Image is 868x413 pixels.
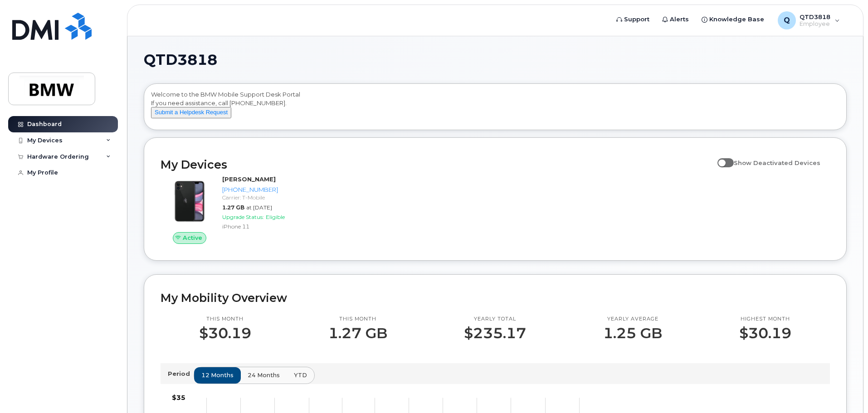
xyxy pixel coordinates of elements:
p: This month [199,316,251,323]
span: at [DATE] [246,204,272,211]
div: Welcome to the BMW Mobile Support Desk Portal If you need assistance, call [PHONE_NUMBER]. [151,90,839,126]
span: 1.27 GB [222,204,244,211]
p: $30.19 [199,325,251,341]
p: Yearly average [603,316,662,323]
span: Upgrade Status: [222,214,264,220]
span: Active [183,233,202,242]
p: $30.19 [739,325,791,341]
h2: My Devices [161,158,713,171]
p: Yearly total [464,316,526,323]
div: [PHONE_NUMBER] [222,185,316,194]
p: 1.27 GB [328,325,387,341]
p: 1.25 GB [603,325,662,341]
strong: [PERSON_NAME] [222,175,276,183]
input: Show Deactivated Devices [717,154,725,161]
p: Highest month [739,316,791,323]
span: Show Deactivated Devices [734,159,820,166]
span: QTD3818 [144,53,217,67]
button: Submit a Helpdesk Request [151,107,231,118]
h2: My Mobility Overview [161,291,830,305]
p: $235.17 [464,325,526,341]
a: Submit a Helpdesk Request [151,108,231,116]
span: YTD [294,371,307,379]
div: Carrier: T-Mobile [222,194,316,201]
img: iPhone_11.jpg [168,180,211,223]
span: 24 months [248,371,280,379]
tspan: $35 [172,394,185,402]
p: Period [168,369,194,378]
span: Eligible [266,214,285,220]
a: Active[PERSON_NAME][PHONE_NUMBER]Carrier: T-Mobile1.27 GBat [DATE]Upgrade Status:EligibleiPhone 11 [161,175,320,244]
p: This month [328,316,387,323]
div: iPhone 11 [222,223,316,230]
